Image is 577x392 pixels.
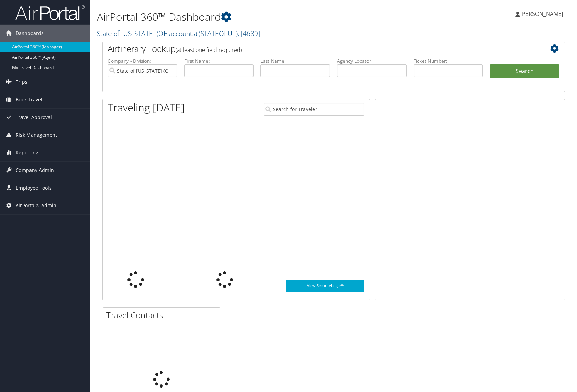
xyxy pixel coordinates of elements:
[16,197,56,214] span: AirPortal® Admin
[15,4,85,21] img: airportal-logo.png
[520,10,563,18] span: [PERSON_NAME]
[260,57,330,64] label: Last Name:
[238,29,260,38] span: , [ 4689 ]
[515,3,570,24] a: [PERSON_NAME]
[199,29,238,38] span: ( STATEOFUT )
[286,280,364,292] a: View SecurityLogic®
[16,144,38,161] span: Reporting
[16,179,52,197] span: Employee Tools
[264,103,364,116] input: Search for Traveler
[16,162,54,179] span: Company Admin
[414,57,483,64] label: Ticket Number:
[97,10,412,24] h1: AirPortal 360™ Dashboard
[97,29,260,38] a: State of [US_STATE] (OE accounts)
[16,91,42,108] span: Book Travel
[337,57,407,64] label: Agency Locator:
[108,57,177,64] label: Company - Division:
[16,126,57,144] span: Risk Management
[108,100,185,115] h1: Traveling [DATE]
[106,309,220,321] h2: Travel Contacts
[16,109,52,126] span: Travel Approval
[16,25,44,42] span: Dashboards
[184,57,254,64] label: First Name:
[490,64,559,78] button: Search
[108,43,521,55] h2: Airtinerary Lookup
[16,73,27,91] span: Trips
[176,46,242,54] span: (at least one field required)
